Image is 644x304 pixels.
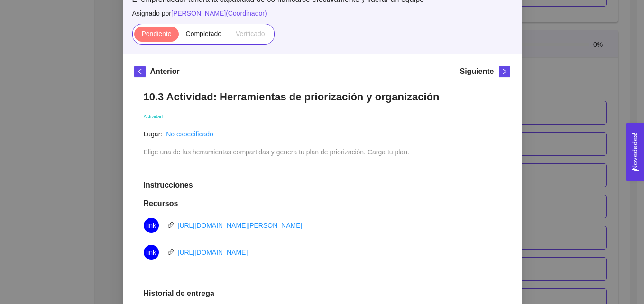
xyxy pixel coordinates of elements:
[460,66,494,77] h5: Siguiente
[499,66,510,77] button: right
[144,180,501,190] h1: Instrucciones
[499,68,510,75] span: right
[167,222,174,228] span: link
[171,9,267,17] span: [PERSON_NAME] ( Coordinador )
[135,68,145,75] span: left
[141,30,171,37] span: Pendiente
[166,130,213,138] a: No especificado
[186,30,222,37] span: Completado
[178,249,248,256] a: [URL][DOMAIN_NAME]
[626,123,644,181] button: Open Feedback Widget
[134,66,146,77] button: left
[146,245,156,260] span: link
[178,222,303,229] a: [URL][DOMAIN_NAME][PERSON_NAME]
[144,289,501,298] h1: Historial de entrega
[144,114,163,119] span: Actividad
[167,249,174,255] span: link
[236,30,265,37] span: Verificado
[144,148,409,156] span: Elige una de las herramientas compartidas y genera tu plan de priorización. Carga tu plan.
[150,66,180,77] h5: Anterior
[144,90,501,103] h1: 10.3 Actividad: Herramientas de priorización y organización
[144,129,163,139] article: Lugar:
[144,199,501,208] h1: Recursos
[132,8,512,18] span: Asignado por
[146,218,156,233] span: link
